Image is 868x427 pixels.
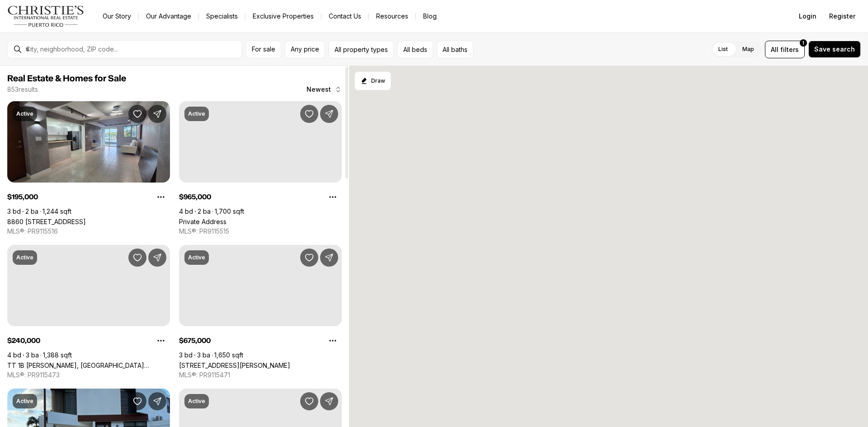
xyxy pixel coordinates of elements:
p: Active [16,110,33,117]
a: TT 1B VIOLETA, SAN JUAN PR, 00926 [7,361,170,369]
a: Private Address [179,218,226,225]
button: Save Property: E6 MAR DE ISLA VERDE #6 [300,392,318,410]
p: Active [16,398,33,405]
button: Share Property [320,105,338,123]
button: Property options [152,332,170,350]
p: Active [16,254,33,261]
span: Register [829,13,855,20]
button: Start drawing [354,71,391,90]
button: Save Property: 8860 PASEO DEL REY #H-102 [128,105,146,123]
span: 1 [802,39,804,47]
a: Blog [416,10,444,23]
button: All baths [437,41,473,58]
button: Share Property [148,249,166,267]
p: 853 results [7,86,38,93]
button: Share Property [148,105,166,123]
button: Save Property: 60 CARIBE #7A [300,249,318,267]
button: All property types [329,41,394,58]
a: Our Advantage [139,10,198,23]
a: 60 CARIBE #7A, SAN JUAN PR, 00907 [179,361,290,369]
button: All beds [397,41,433,58]
button: Allfilters1 [765,41,805,58]
button: Contact Us [321,10,368,23]
span: All [771,45,778,54]
a: Exclusive Properties [245,10,321,23]
button: For sale [246,41,281,58]
p: Active [188,398,205,405]
button: Login [793,7,822,25]
span: Login [799,13,816,20]
button: Save search [808,41,861,58]
button: Share Property [320,392,338,410]
span: For sale [252,46,275,53]
a: 8860 PASEO DEL REY #H-102, CAROLINA PR, 00987 [7,218,86,225]
span: Any price [291,46,319,53]
span: Save search [814,46,855,53]
span: filters [780,45,799,54]
p: Active [188,110,205,117]
span: Newest [307,86,331,93]
button: Share Property [320,249,338,267]
button: Share Property [148,392,166,410]
img: logo [7,5,85,27]
button: Register [824,7,861,25]
button: Save Property: [300,105,318,123]
button: Save Property: TT 1B VIOLETA [128,249,146,267]
p: Active [188,254,205,261]
button: Property options [324,332,342,350]
a: Resources [369,10,415,23]
label: Map [735,41,761,57]
button: Property options [324,188,342,206]
span: Real Estate & Homes for Sale [7,74,126,83]
button: Any price [285,41,325,58]
button: Newest [301,80,347,99]
a: Our Story [95,10,138,23]
button: Save Property: RD1 URB MARINA BAHIA [128,392,146,410]
button: Property options [152,188,170,206]
label: List [711,41,735,57]
a: Specialists [199,10,245,23]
